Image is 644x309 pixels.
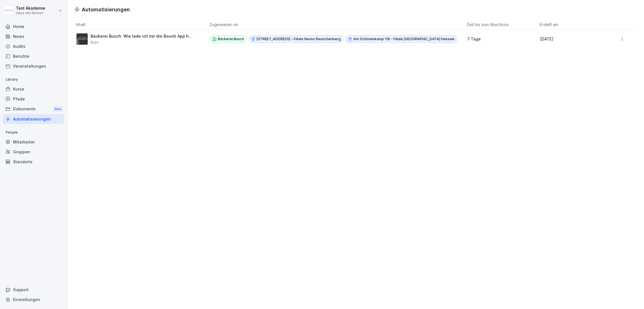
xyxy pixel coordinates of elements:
a: Standorte [3,157,65,167]
img: s78w77shk91l4aeybtorc9h7.png [76,33,88,45]
a: Kurse [3,84,65,94]
div: Support [3,285,65,295]
a: Home [3,22,65,31]
th: Erstellt am [537,19,615,30]
p: [STREET_ADDRESS] - Filiale Neuss Reuschenberg [257,37,341,42]
div: Dokumente [3,104,65,114]
a: Veranstaltungen [3,61,65,71]
p: Haus der Bäcker [16,11,45,15]
p: Test Akademie [16,6,45,11]
th: Zugewiesen an [207,19,464,30]
th: Inhalt [74,19,207,30]
div: New [53,106,63,112]
a: Einstellungen [3,295,65,304]
a: News [3,31,65,41]
p: 7 Tage [467,37,530,42]
p: [DATE] [540,37,608,42]
h1: Automatisierungen [82,6,130,13]
p: Bäckerei Busch [218,37,244,42]
p: Am Schönenkamp 118 - Filiale [GEOGRAPHIC_DATA] Hassels [353,37,455,42]
a: DokumenteNew [3,104,65,114]
a: Gruppen [3,147,65,157]
p: Bäckerei Busch: Wie lade ich mir die Bounti App herunter? [91,34,194,39]
p: Library [3,75,65,84]
p: People [3,128,65,137]
a: Audits [3,41,65,51]
a: Automatisierungen [3,114,65,124]
a: Berichte [3,51,65,61]
p: Kurs [91,40,194,44]
a: Mitarbeiter [3,137,65,147]
a: Pfade [3,94,65,104]
th: Zeit bis zum Abschluss [464,19,537,30]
